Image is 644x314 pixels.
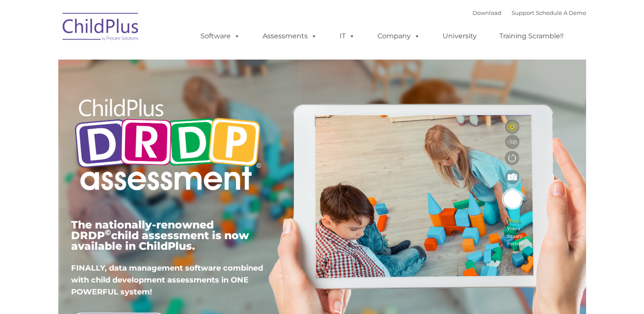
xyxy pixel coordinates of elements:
[369,28,429,45] a: Company
[105,228,111,237] sup: ©
[512,9,534,16] a: Support
[71,87,264,205] img: Copyright - DRDP Logo Light
[71,263,263,297] span: FINALLY, data management software combined with child development assessments in ONE POWERFUL sys...
[192,28,249,45] a: Software
[58,7,143,49] img: ChildPlus by Procare Solutions
[254,28,326,45] a: Assessments
[472,9,586,16] font: |
[71,218,249,252] span: The nationally-renowned DRDP child assessment is now available in ChildPlus.
[491,28,572,45] a: Training Scramble!!
[331,28,364,45] a: IT
[472,9,501,16] a: Download
[536,9,586,16] a: Schedule A Demo
[434,28,485,45] a: University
